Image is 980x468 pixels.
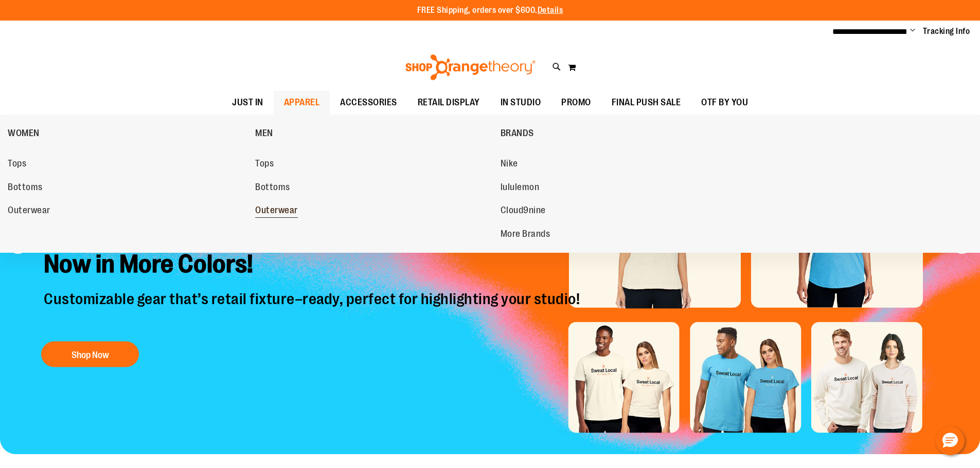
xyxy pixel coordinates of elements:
[701,91,748,114] span: OTF BY YOU
[490,91,551,115] a: IN STUDIO
[612,91,681,114] span: FINAL PUSH SALE
[538,6,563,15] a: Details
[601,91,691,115] a: FINAL PUSH SALE
[255,182,290,195] span: Bottoms
[418,91,480,114] span: RETAIL DISPLAY
[910,26,915,36] button: Account menu
[923,26,970,37] a: Tracking Info
[8,158,26,171] span: Tops
[255,178,490,197] a: Bottoms
[501,158,518,171] span: Nike
[936,426,965,455] button: Hello, have a question? Let’s chat.
[41,341,139,367] button: Shop Now
[407,91,490,115] a: RETAIL DISPLAY
[330,91,407,115] a: ACCESSORIES
[8,128,40,141] span: WOMEN
[222,91,274,115] a: JUST IN
[340,91,397,114] span: ACCESSORIES
[501,91,541,114] span: IN STUDIO
[36,289,590,331] p: Customizable gear that’s retail fixture–ready, perfect for highlighting your studio!
[255,205,298,218] span: Outerwear
[501,182,540,195] span: lululemon
[36,210,590,372] a: Introducing 5 New City Styles -Now in More Colors! Customizable gear that’s retail fixture–ready,...
[417,5,563,16] p: FREE Shipping, orders over $600.
[255,120,495,146] a: MEN
[501,229,550,241] span: More Brands
[255,158,274,171] span: Tops
[551,91,601,115] a: PROMO
[284,91,320,114] span: APPAREL
[8,120,250,146] a: WOMEN
[255,201,490,220] a: Outerwear
[8,182,43,195] span: Bottoms
[691,91,758,115] a: OTF BY YOU
[232,91,263,114] span: JUST IN
[501,205,546,218] span: Cloud9nine
[8,205,50,218] span: Outerwear
[255,128,273,141] span: MEN
[404,54,537,80] img: Shop Orangetheory
[561,91,591,114] span: PROMO
[501,128,534,141] span: BRANDS
[501,120,743,146] a: BRANDS
[274,91,330,115] a: APPAREL
[255,155,490,173] a: Tops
